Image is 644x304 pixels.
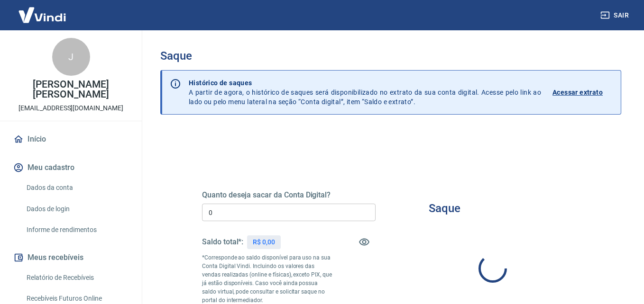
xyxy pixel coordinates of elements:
[52,38,90,76] div: J
[189,78,541,107] p: A partir de agora, o histórico de saques será disponibilizado no extrato da sua conta digital. Ac...
[202,190,376,200] h5: Quanto deseja sacar da Conta Digital?
[11,157,130,178] button: Meu cadastro
[23,178,130,197] a: Dados da conta
[11,129,130,150] a: Início
[23,199,130,219] a: Dados de login
[23,268,130,287] a: Relatório de Recebíveis
[253,237,275,247] p: R$ 0,00
[189,78,541,88] p: Histórico de saques
[552,78,613,107] a: Acessar extrato
[11,247,130,268] button: Meus recebíveis
[552,88,603,97] p: Acessar extrato
[8,80,134,99] p: [PERSON_NAME] [PERSON_NAME]
[598,7,633,24] button: Sair
[23,220,130,240] a: Informe de rendimentos
[160,49,621,63] h3: Saque
[429,202,460,215] h3: Saque
[202,237,243,247] h5: Saldo total*:
[18,103,123,113] p: [EMAIL_ADDRESS][DOMAIN_NAME]
[11,0,73,29] img: Vindi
